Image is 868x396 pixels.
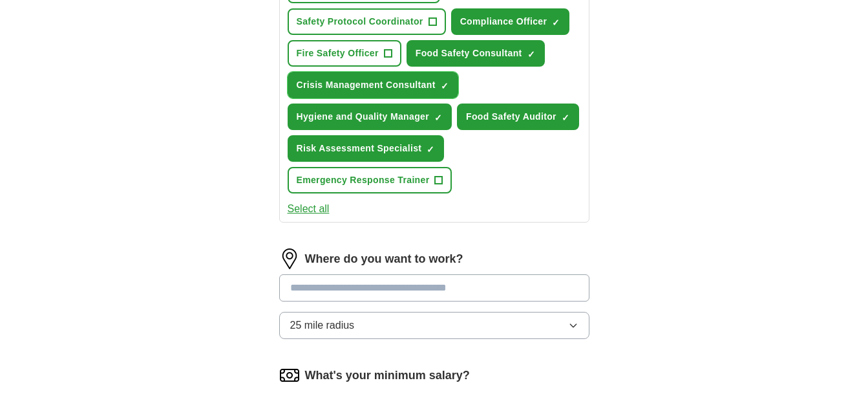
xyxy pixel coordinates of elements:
img: location.png [279,248,300,269]
span: Fire Safety Officer [297,47,379,60]
span: ✓ [434,113,442,123]
span: Food Safety Auditor [466,110,556,124]
span: ✓ [427,144,434,155]
label: Where do you want to work? [305,250,463,268]
button: 25 mile radius [279,312,589,339]
span: Crisis Management Consultant [297,78,436,92]
button: Risk Assessment Specialist✓ [288,135,445,162]
span: ✓ [562,113,569,123]
button: Compliance Officer✓ [451,8,570,35]
span: ✓ [552,17,560,28]
span: Compliance Officer [460,15,547,28]
span: Safety Protocol Coordinator [297,15,423,28]
span: ✓ [441,81,449,91]
button: Hygiene and Quality Manager✓ [288,104,452,130]
span: Hygiene and Quality Manager [297,110,430,124]
button: Emergency Response Trainer [288,167,452,193]
span: Emergency Response Trainer [297,173,430,187]
button: Select all [288,201,330,217]
button: Food Safety Auditor✓ [457,104,579,130]
span: ✓ [527,49,535,60]
button: Crisis Management Consultant✓ [288,72,458,98]
label: What's your minimum salary? [305,367,470,384]
button: Food Safety Consultant✓ [407,40,545,67]
img: salary.png [279,365,300,386]
span: 25 mile radius [290,318,355,333]
span: Food Safety Consultant [416,47,522,60]
button: Safety Protocol Coordinator [288,8,446,35]
span: Risk Assessment Specialist [297,142,422,155]
button: Fire Safety Officer [288,40,401,67]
